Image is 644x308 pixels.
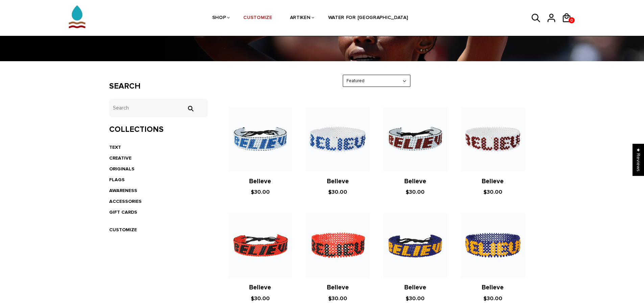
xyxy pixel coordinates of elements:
a: Believe [482,177,504,185]
a: CUSTOMIZE [243,0,272,36]
input: Search [109,99,208,117]
a: TEXT [109,144,121,150]
span: $30.00 [406,295,425,302]
a: Believe [404,177,426,185]
a: Believe [327,284,349,291]
a: Believe [327,177,349,185]
a: FLAGS [109,177,125,183]
a: ORIGINALS [109,166,135,172]
h3: Search [109,81,208,91]
span: 0 [569,16,575,25]
span: $30.00 [328,295,347,302]
input: Search [184,105,197,112]
a: SHOP [212,0,226,36]
div: Click to open Judge.me floating reviews tab [633,144,644,176]
a: Believe [482,284,504,291]
a: ACCESSORIES [109,198,142,204]
a: CREATIVE [109,155,132,161]
a: Believe [249,284,271,291]
span: $30.00 [328,189,347,195]
a: 0 [569,17,575,23]
span: $30.00 [483,295,502,302]
a: ARTIKEN [290,0,311,36]
a: GIFT CARDS [109,209,137,215]
span: $30.00 [251,189,270,195]
span: $30.00 [406,189,425,195]
a: Believe [404,284,426,291]
span: $30.00 [483,189,502,195]
a: WATER FOR [GEOGRAPHIC_DATA] [328,0,408,36]
a: Believe [249,177,271,185]
h3: Collections [109,125,208,135]
span: $30.00 [251,295,270,302]
a: AWARENESS [109,188,137,193]
a: CUSTOMIZE [109,227,137,233]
